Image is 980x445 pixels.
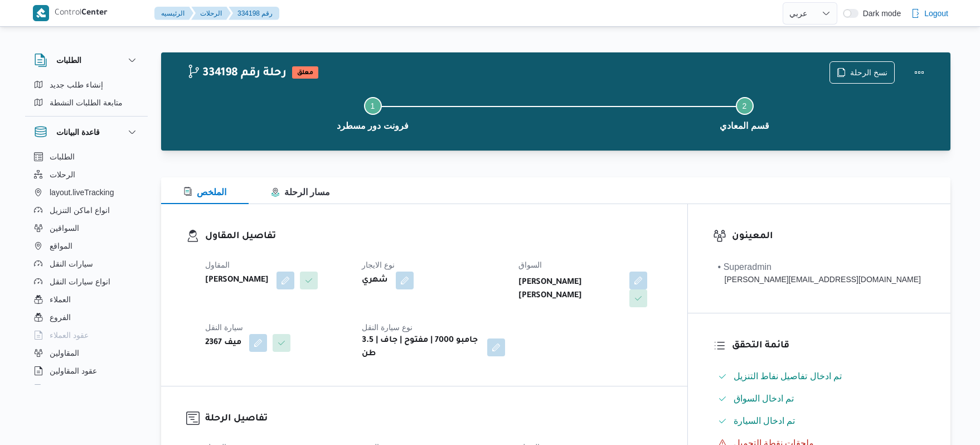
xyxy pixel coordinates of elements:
button: Actions [908,61,930,84]
button: تم ادخال السيارة [714,412,925,430]
span: تم ادخال تفاصيل نفاط التنزيل [734,371,842,381]
h3: المعينون [732,229,925,244]
button: الرحلات [30,166,143,183]
span: الملخص [183,187,226,197]
span: معلق [292,66,318,79]
span: قسم المعادي [720,119,769,133]
span: الطلبات [50,150,75,163]
button: اجهزة التليفون [30,380,143,398]
button: سيارات النقل [30,255,143,273]
button: انواع اماكن التنزيل [30,201,143,219]
span: 2 [743,101,747,110]
span: نسخ الرحلة [850,66,887,79]
span: Logout [924,7,948,20]
span: نوع الايجار [362,260,395,269]
span: السواقين [50,221,79,235]
b: جامبو 7000 | مفتوح | جاف | 3.5 طن [362,334,479,361]
div: • Superadmin [718,260,921,274]
b: Center [81,9,108,18]
span: • Superadmin mohamed.nabil@illa.com.eg [718,260,921,286]
button: قاعدة البيانات [34,125,139,139]
h3: تفاصيل المقاول [205,229,662,244]
div: [PERSON_NAME][EMAIL_ADDRESS][DOMAIN_NAME] [718,274,921,286]
span: متابعة الطلبات النشطة [50,96,123,109]
span: layout.liveTracking [50,186,114,199]
button: تم ادخال السواق [714,390,925,408]
span: مسار الرحلة [271,187,330,197]
button: فرونت دور مسطرد [187,84,559,142]
button: السواقين [30,219,143,237]
span: تم ادخال السواق [734,394,794,403]
div: قاعدة البيانات [25,148,148,389]
h3: قاعدة البيانات [56,125,100,139]
span: المقاولين [50,346,79,360]
span: إنشاء طلب جديد [50,78,103,91]
b: شهري [362,274,388,287]
span: المواقع [50,239,72,253]
button: المواقع [30,237,143,255]
b: [PERSON_NAME] [PERSON_NAME] [518,276,622,303]
button: عقود العملاء [30,326,143,344]
button: قسم المعادي [559,84,930,142]
span: الفروع [50,311,71,324]
span: اجهزة التليفون [50,382,96,395]
span: تم ادخال تفاصيل نفاط التنزيل [734,370,842,383]
b: معلق [297,70,313,76]
span: المقاول [205,260,230,269]
button: انواع سيارات النقل [30,273,143,291]
button: الرحلات [191,7,231,20]
button: layout.liveTracking [30,183,143,201]
button: العملاء [30,291,143,308]
h2: 334198 رحلة رقم [187,66,287,81]
span: 1 [371,101,375,110]
button: المقاولين [30,344,143,362]
span: تم ادخال السيارة [734,414,795,428]
span: الرحلات [50,168,75,181]
button: الطلبات [34,54,139,67]
button: عقود المقاولين [30,362,143,380]
h3: الطلبات [56,54,81,67]
div: الطلبات [25,76,148,116]
h3: قائمة التحقق [732,338,925,354]
button: الرئيسيه [154,7,193,20]
span: عقود العملاء [50,328,89,342]
button: نسخ الرحلة [829,61,895,84]
b: ميف 2367 [205,336,241,350]
span: سيارات النقل [50,257,93,270]
span: فرونت دور مسطرد [337,119,409,133]
span: تم ادخال السواق [734,392,794,405]
button: إنشاء طلب جديد [30,76,143,94]
h3: تفاصيل الرحلة [205,412,662,427]
span: عقود المقاولين [50,364,97,378]
button: متابعة الطلبات النشطة [30,94,143,112]
span: العملاء [50,293,71,306]
button: Logout [906,2,953,25]
button: تم ادخال تفاصيل نفاط التنزيل [714,367,925,385]
span: انواع سيارات النقل [50,275,110,288]
span: Dark mode [858,9,901,18]
span: تم ادخال السيارة [734,416,795,425]
span: سيارة النقل [205,323,243,332]
span: انواع اماكن التنزيل [50,204,110,217]
button: 334198 رقم [229,7,279,20]
img: X8yXhbKr1z7QwAAAABJRU5ErkJggg== [33,5,49,21]
button: الطلبات [30,148,143,166]
button: الفروع [30,308,143,326]
span: السواق [518,260,542,269]
span: نوع سيارة النقل [362,323,413,332]
b: [PERSON_NAME] [205,274,269,287]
